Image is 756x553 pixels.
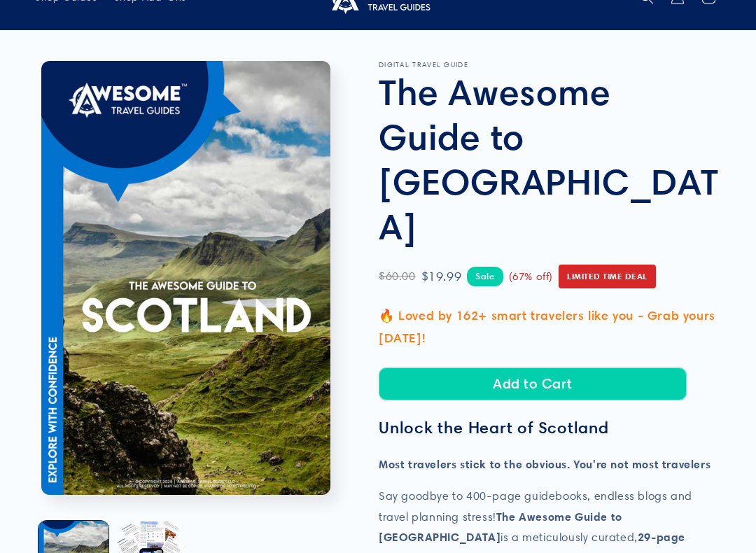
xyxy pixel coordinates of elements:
[509,267,553,286] span: (67% off)
[421,265,462,288] span: $19.99
[559,265,656,288] span: Limited Time Deal
[379,267,416,287] span: $60.00
[379,367,687,400] button: Add to Cart
[379,69,721,248] h1: The Awesome Guide to [GEOGRAPHIC_DATA]
[379,457,710,471] strong: Most travelers stick to the obvious. You're not most travelers
[379,510,622,545] strong: The Awesome Guide to [GEOGRAPHIC_DATA]
[467,267,503,286] span: Sale
[379,61,721,69] p: DIGITAL TRAVEL GUIDE
[379,304,721,350] p: 🔥 Loved by 162+ smart travelers like you - Grab yours [DATE]!
[379,418,721,438] h3: Unlock the Heart of Scotland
